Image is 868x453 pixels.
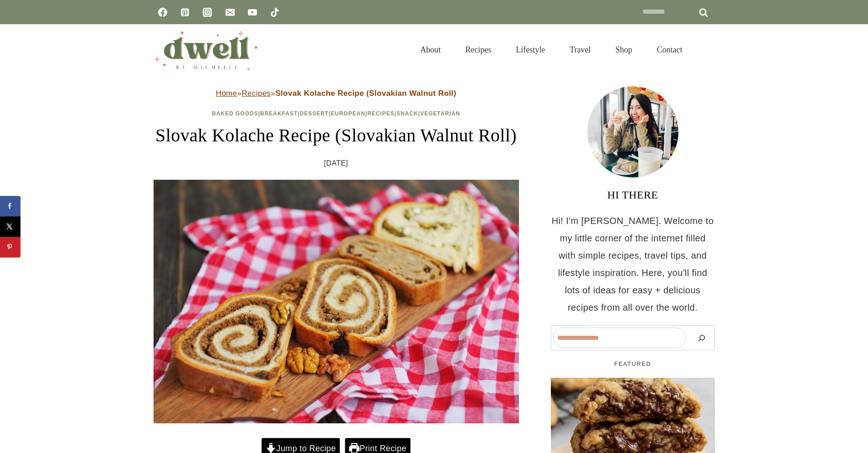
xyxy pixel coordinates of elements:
[408,34,453,66] a: About
[241,89,271,98] a: Recipes
[396,110,418,117] a: Snack
[503,34,557,66] a: Lifestyle
[551,187,715,203] h3: HI THERE
[645,34,695,66] a: Contact
[408,34,694,66] nav: Primary Navigation
[216,89,456,98] span: » »
[551,359,715,369] h5: FEATURED
[212,110,460,117] span: | | | | | |
[420,110,460,117] a: Vegetarian
[367,110,395,117] a: Recipes
[300,110,329,117] a: Dessert
[699,42,715,57] button: View Search Form
[603,34,644,66] a: Shop
[154,122,519,149] h1: Slovak Kolache Recipe (Slovakian Walnut Roll)
[198,3,216,21] a: Instagram
[221,3,239,21] a: Email
[154,180,519,423] img: slices of walnut roll, rustic background
[216,89,237,98] a: Home
[324,156,348,170] time: [DATE]
[557,34,603,66] a: Travel
[154,3,172,21] a: Facebook
[154,29,258,71] img: DWELL by michelle
[331,110,365,117] a: European
[176,3,194,21] a: Pinterest
[453,34,503,66] a: Recipes
[275,89,456,98] strong: Slovak Kolache Recipe (Slovakian Walnut Roll)
[212,110,258,117] a: Baked Goods
[243,3,262,21] a: YouTube
[691,328,713,348] button: Search
[260,110,298,117] a: Breakfast
[266,3,284,21] a: TikTok
[551,212,715,316] p: Hi! I'm [PERSON_NAME]. Welcome to my little corner of the internet filled with simple recipes, tr...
